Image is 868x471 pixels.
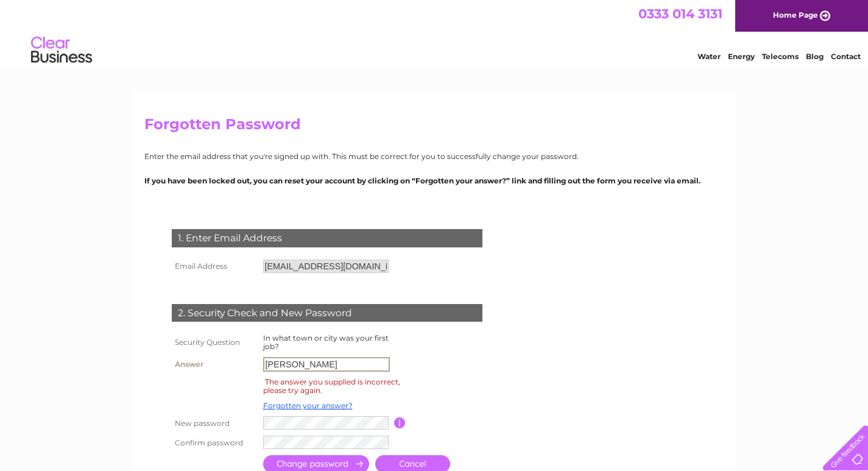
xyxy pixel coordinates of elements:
a: Blog [806,52,824,61]
th: Confirm password [169,433,260,452]
th: Answer [169,354,260,375]
h2: Forgotten Password [144,116,724,139]
th: New password [169,413,260,433]
label: In what town or city was your first job? [263,333,389,351]
div: 2. Security Check and New Password [172,304,482,322]
a: Water [697,52,721,61]
a: Forgotten your answer? [263,401,353,410]
div: 1. Enter Email Address [172,229,482,247]
div: Clear Business is a trading name of Verastar Limited (registered in [GEOGRAPHIC_DATA] No. 3667643... [147,7,722,59]
th: Email Address [169,257,260,276]
div: The answer you supplied is incorrect, please try again. [263,375,400,397]
a: Telecoms [762,52,799,61]
a: Energy [728,52,755,61]
input: Information [394,417,406,428]
a: 0333 014 3131 [638,6,722,21]
img: logo.png [30,32,93,69]
a: Contact [831,52,861,61]
p: If you have been locked out, you can reset your account by clicking on “Forgotten your answer?” l... [144,175,724,186]
th: Security Question [169,331,260,354]
p: Enter the email address that you're signed up with. This must be correct for you to successfully ... [144,151,724,162]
